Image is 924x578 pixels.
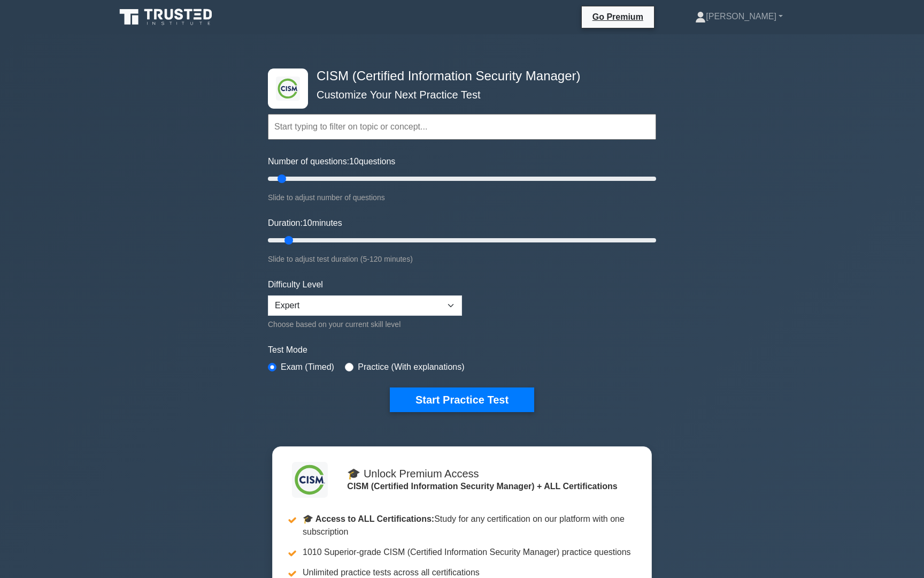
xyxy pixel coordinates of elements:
label: Difficulty Level [268,278,323,291]
label: Number of questions: questions [268,155,395,168]
label: Practice (With explanations) [358,361,464,374]
a: Go Premium [586,10,650,24]
h4: CISM (Certified Information Security Manager) [312,69,604,84]
label: Exam (Timed) [281,361,334,374]
input: Start typing to filter on topic or concept... [268,114,656,140]
label: Duration: minutes [268,217,342,230]
a: [PERSON_NAME] [669,6,808,27]
span: 10 [349,157,359,166]
span: 10 [303,218,312,227]
button: Start Practice Test [390,387,534,412]
label: Test Mode [268,344,656,356]
div: Slide to adjust test duration (5-120 minutes) [268,253,656,265]
div: Slide to adjust number of questions [268,191,656,204]
div: Choose based on your current skill level [268,318,462,331]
